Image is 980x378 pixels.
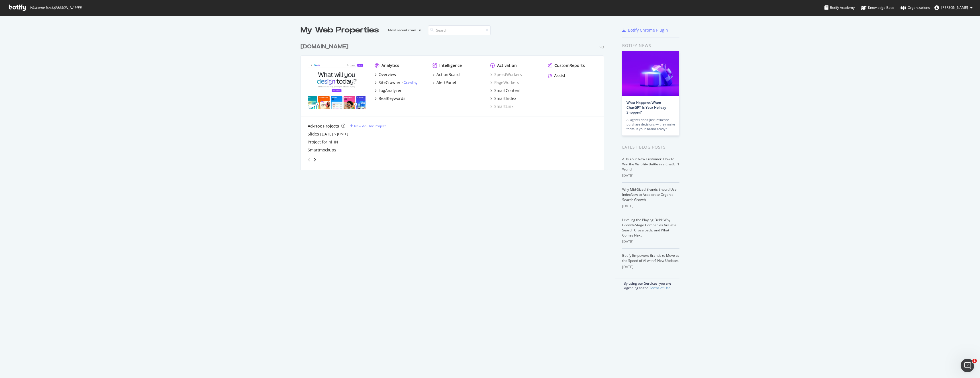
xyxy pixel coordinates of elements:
a: CustomReports [548,63,585,68]
div: New Ad-Hoc Project [354,124,386,128]
div: Botify Chrome Plugin [628,27,668,33]
a: Project for hi_IN [308,139,338,145]
div: Knowledge Base [861,5,894,11]
div: Botify news [622,42,679,49]
div: Ad-Hoc Projects [308,123,339,129]
a: Terms of Use [649,285,671,290]
div: grid [301,36,609,170]
div: Pro [597,45,604,50]
a: Slides [DATE] [308,131,333,137]
div: RealKeywords [379,96,405,101]
a: SmartIndex [490,96,516,101]
div: [DATE] [622,264,679,270]
div: Organizations [901,5,930,11]
a: New Ad-Hoc Project [350,124,386,128]
a: Botify Chrome Plugin [622,27,668,33]
a: [DOMAIN_NAME] [301,43,351,51]
a: Why Mid-Sized Brands Should Use IndexNow to Accelerate Organic Search Growth [622,187,677,202]
a: AlertPanel [432,80,456,85]
iframe: Intercom live chat [961,359,974,372]
a: ActionBoard [432,72,460,77]
a: PageWorkers [490,80,519,85]
a: What Happens When ChatGPT Is Your Holiday Shopper? [626,100,666,115]
button: Most recent crawl [383,26,423,35]
a: SpeedWorkers [490,72,522,77]
div: angle-right [313,157,317,163]
a: Crawling [404,80,418,85]
div: SiteCrawler [379,80,401,85]
div: [DOMAIN_NAME] [301,43,348,51]
span: Welcome back, [PERSON_NAME] ! [30,5,81,10]
input: Search [428,25,491,35]
div: [DATE] [622,239,679,244]
div: [DATE] [622,173,679,178]
div: Botify Academy [824,5,855,11]
img: What Happens When ChatGPT Is Your Holiday Shopper? [622,51,679,96]
a: Botify Empowers Brands to Move at the Speed of AI with 6 New Updates [622,253,679,263]
div: SmartIndex [494,96,516,101]
div: AlertPanel [436,80,456,85]
a: Assist [548,73,565,79]
div: SmartContent [494,88,521,93]
div: ActionBoard [436,72,460,77]
a: Overview [375,72,396,77]
a: AI Is Your New Customer: How to Win the Visibility Battle in a ChatGPT World [622,157,679,172]
span: An Nguyen [941,5,968,10]
span: 1 [972,359,977,363]
a: SmartLink [490,104,513,109]
div: LogAnalyzer [379,88,402,93]
div: Latest Blog Posts [622,144,679,150]
div: CustomReports [554,63,585,68]
div: AI agents don’t just influence purchase decisions — they make them. Is your brand ready? [626,118,675,131]
div: Assist [554,73,565,79]
button: [PERSON_NAME] [930,3,977,12]
img: canva.com [308,63,366,109]
a: LogAnalyzer [375,88,402,93]
div: Intelligence [439,63,462,68]
a: Smartmockups [308,147,336,153]
a: RealKeywords [375,96,405,101]
a: SiteCrawler- Crawling [375,80,418,85]
div: - [402,80,418,85]
div: Most recent crawl [388,28,416,32]
div: angle-left [305,155,313,164]
div: My Web Properties [301,24,379,36]
div: By using our Services, you are agreeing to the [615,278,679,290]
div: [DATE] [622,204,679,209]
a: SmartContent [490,88,521,93]
div: Analytics [381,63,399,68]
a: [DATE] [337,132,348,136]
div: Overview [379,72,396,77]
div: Activation [497,63,517,68]
a: Leveling the Playing Field: Why Growth-Stage Companies Are at a Search Crossroads, and What Comes... [622,217,676,238]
